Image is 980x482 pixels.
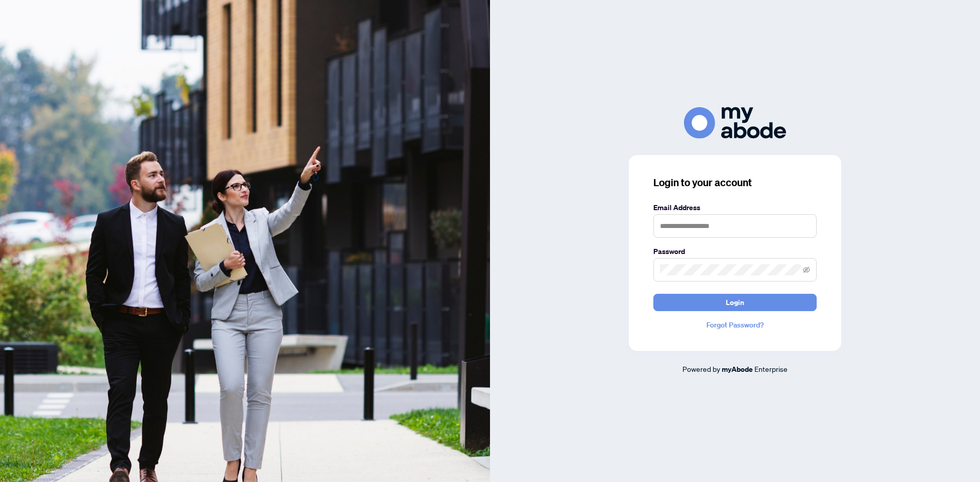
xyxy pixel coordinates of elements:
h3: Login to your account [653,175,817,190]
span: eye-invisible [803,266,810,273]
label: Email Address [653,202,817,213]
label: Password [653,246,817,257]
a: Forgot Password? [653,319,817,331]
img: ma-logo [684,107,786,138]
span: Powered by [682,364,720,373]
span: Enterprise [754,364,788,373]
button: Login [653,294,817,311]
span: Login [726,294,744,311]
a: myAbode [722,364,753,375]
